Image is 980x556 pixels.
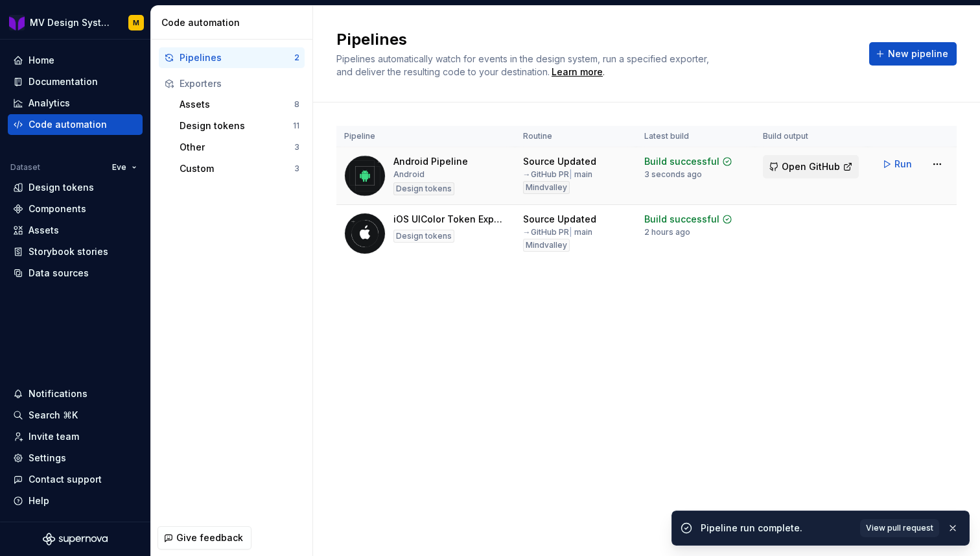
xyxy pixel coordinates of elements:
button: Search ⌘K [8,405,143,426]
th: Pipeline [336,126,515,147]
div: 8 [294,99,299,110]
a: Assets [8,220,143,241]
a: Documentation [8,71,143,92]
a: Home [8,50,143,71]
div: Assets [29,224,59,237]
div: Mindvalley [523,239,570,252]
div: Pipelines [180,51,294,64]
div: Analytics [29,97,70,110]
div: Mindvalley [523,181,570,194]
div: 3 [294,142,299,152]
div: Build successful [644,155,719,168]
span: View pull request [866,523,933,533]
div: 3 [294,163,299,174]
div: Assets [180,98,294,111]
div: Android [393,169,425,180]
div: iOS UIColor Token Exporter [393,213,507,226]
span: New pipeline [888,47,948,60]
a: Storybook stories [8,241,143,262]
div: Contact support [29,473,102,486]
div: Custom [180,162,294,175]
button: New pipeline [869,42,957,66]
div: 11 [293,121,299,131]
div: → GitHub PR main [523,227,592,237]
div: Home [29,54,54,67]
a: Learn more [552,66,603,79]
span: Open GitHub [782,160,840,173]
span: . [550,67,605,77]
div: Code automation [161,16,307,29]
span: | [569,227,572,237]
a: Invite team [8,426,143,447]
a: Open GitHub [763,163,859,174]
th: Latest build [636,126,755,147]
div: M [133,18,139,28]
div: Invite team [29,430,79,443]
button: Custom3 [174,158,305,179]
div: 2 hours ago [644,227,690,237]
span: Run [894,158,912,171]
button: Assets8 [174,94,305,115]
a: Code automation [8,114,143,135]
div: 2 [294,53,299,63]
div: Dataset [10,162,40,173]
div: Pipeline run complete. [701,522,852,535]
svg: Supernova Logo [43,533,108,546]
div: Code automation [29,118,107,131]
div: Settings [29,452,66,465]
th: Build output [755,126,868,147]
div: 3 seconds ago [644,169,702,180]
div: Other [180,141,294,154]
div: Build successful [644,213,719,226]
div: Android Pipeline [393,155,468,168]
a: Analytics [8,93,143,114]
button: Contact support [8,469,143,490]
img: b3ac2a31-7ea9-4fd1-9cb6-08b90a735998.png [9,15,25,30]
div: Notifications [29,387,87,400]
button: Other3 [174,137,305,158]
button: Run [876,152,920,176]
h2: Pipelines [336,29,854,50]
div: Source Updated [523,213,596,226]
button: Notifications [8,383,143,404]
div: Design tokens [393,182,454,195]
div: Design tokens [180,119,293,132]
div: Help [29,494,49,507]
a: Data sources [8,263,143,284]
div: Components [29,202,86,215]
a: Settings [8,448,143,468]
div: Search ⌘K [29,409,78,422]
span: Eve [112,162,126,173]
button: Give feedback [157,526,251,550]
div: Design tokens [393,230,454,243]
a: Design tokens [8,177,143,198]
button: MV Design System MobileM [3,8,148,36]
span: | [569,169,572,179]
div: Storybook stories [29,245,108,258]
div: Data sources [29,267,89,280]
div: MV Design System Mobile [30,16,113,29]
button: Eve [106,158,143,176]
div: → GitHub PR main [523,169,592,180]
button: Open GitHub [763,155,859,178]
div: Design tokens [29,181,94,194]
button: Help [8,490,143,511]
span: Pipelines automatically watch for events in the design system, run a specified exporter, and deli... [336,53,712,77]
th: Routine [515,126,636,147]
button: Design tokens11 [174,115,305,136]
span: Give feedback [176,531,243,544]
div: Documentation [29,75,98,88]
a: Components [8,199,143,219]
div: Source Updated [523,155,596,168]
button: Pipelines2 [159,47,305,68]
a: View pull request [860,519,939,537]
div: Exporters [180,77,299,90]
